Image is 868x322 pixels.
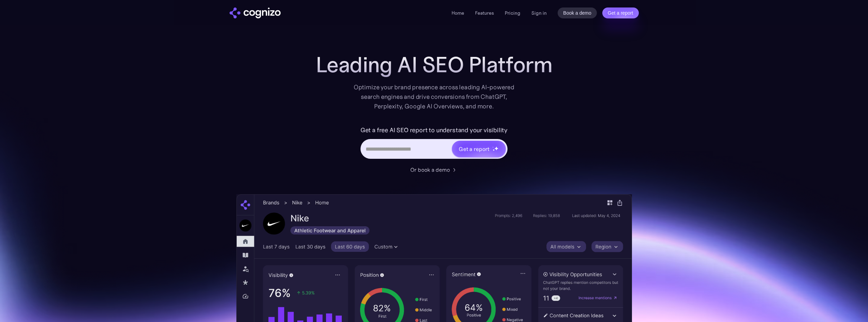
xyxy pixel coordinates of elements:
img: cognizo logo [230,7,281,18]
a: Book a demo [558,7,597,18]
div: Get a report [459,145,489,153]
form: Hero URL Input Form [361,125,507,162]
a: Or book a demo [410,166,458,174]
a: Sign in [531,9,547,17]
a: Get a report [602,7,639,18]
label: Get a free AI SEO report to understand your visibility [361,125,507,136]
div: Or book a demo [410,166,450,174]
a: Get a reportstarstarstar [451,140,506,158]
img: star [492,147,494,148]
div: Optimize your brand presence across leading AI-powered search engines and drive conversions from ... [350,82,518,111]
a: Pricing [505,10,520,16]
img: star [492,149,495,151]
a: home [230,7,281,18]
a: Features [475,10,494,16]
a: Home [452,10,464,16]
h1: Leading AI SEO Platform [316,52,553,77]
img: star [494,146,499,151]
